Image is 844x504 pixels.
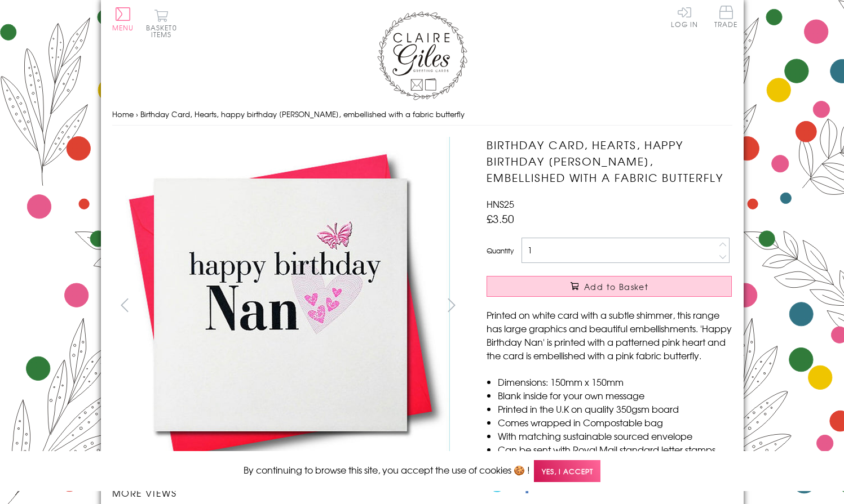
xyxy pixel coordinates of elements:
[112,109,134,119] a: Home
[439,292,464,318] button: next
[498,443,732,456] li: Can be sent with Royal Mail standard letter stamps
[584,281,648,292] span: Add to Basket
[151,23,177,39] span: 0 items
[487,276,732,297] button: Add to Basket
[112,137,450,474] img: Birthday Card, Hearts, happy birthday Nan, embellished with a fabric butterfly
[714,6,738,28] span: Trade
[498,375,732,389] li: Dimensions: 150mm x 150mm
[112,7,134,31] button: Menu
[534,460,600,482] span: Yes, I accept
[487,137,732,185] h1: Birthday Card, Hearts, happy birthday [PERSON_NAME], embellished with a fabric butterfly
[377,11,467,100] img: Claire Giles Greetings Cards
[487,197,514,211] span: HNS25
[112,292,138,318] button: prev
[112,23,134,33] span: Menu
[487,246,514,256] label: Quantity
[487,308,732,362] p: Printed on white card with a subtle shimmer, this range has large graphics and beautiful embellis...
[671,6,698,28] a: Log In
[464,137,802,475] img: Birthday Card, Hearts, happy birthday Nan, embellished with a fabric butterfly
[498,416,732,429] li: Comes wrapped in Compostable bag
[136,109,138,119] span: ›
[112,103,732,126] nav: breadcrumbs
[498,429,732,443] li: With matching sustainable sourced envelope
[498,389,732,402] li: Blank inside for your own message
[112,486,465,499] h3: More views
[714,6,738,30] a: Trade
[487,211,514,226] span: £3.50
[140,109,465,119] span: Birthday Card, Hearts, happy birthday [PERSON_NAME], embellished with a fabric butterfly
[498,402,732,416] li: Printed in the U.K on quality 350gsm board
[146,9,177,38] button: Basket0 items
